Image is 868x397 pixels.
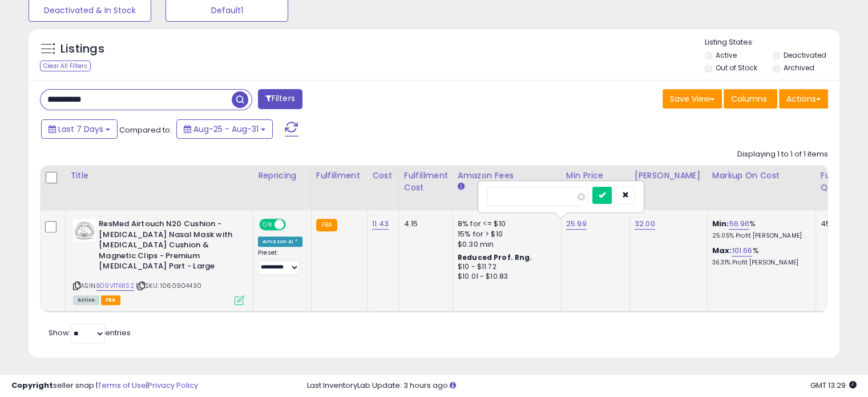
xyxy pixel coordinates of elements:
span: FBA [101,295,120,305]
img: 41CfSEEk1-L._SL40_.jpg [73,219,96,242]
div: $10.01 - $10.83 [458,272,552,282]
button: Columns [724,89,777,109]
button: Actions [779,89,828,109]
div: Clear All Filters [40,61,91,71]
span: Aug-25 - Aug-31 [193,123,259,135]
span: Compared to: [119,125,172,135]
div: 8% for <= $10 [458,219,552,229]
p: Listing States: [705,37,839,48]
div: % [712,219,807,240]
label: Archived [783,63,814,73]
span: ON [260,220,274,230]
span: OFF [284,220,302,230]
div: Displaying 1 to 1 of 1 items [737,149,828,160]
a: 56.96 [729,218,749,230]
div: Title [70,170,248,182]
a: Terms of Use [98,380,146,391]
a: B09V1TXRS2 [96,281,134,291]
h5: Listings [60,41,104,57]
div: Preset: [258,249,302,275]
a: Privacy Policy [148,380,198,391]
div: Last InventoryLab Update: 3 hours ago. [307,380,857,391]
b: Reduced Prof. Rng. [458,252,532,262]
p: 25.05% Profit [PERSON_NAME] [712,232,807,240]
div: $0.30 min [458,239,552,250]
button: Aug-25 - Aug-31 [176,119,273,139]
label: Active [716,50,737,60]
div: 45 [821,219,856,229]
a: 32.00 [635,218,655,230]
strong: Copyright [11,380,53,391]
div: Amazon AI * [258,236,302,247]
span: 2025-09-8 13:29 GMT [810,380,857,391]
div: Cost [372,170,394,182]
th: The percentage added to the cost of goods (COGS) that forms the calculator for Min & Max prices. [707,165,815,210]
label: Out of Stock [716,63,757,73]
a: 25.99 [566,218,587,230]
div: $10 - $11.72 [458,262,552,272]
span: All listings currently available for purchase on Amazon [73,295,99,305]
label: Deactivated [783,50,826,60]
span: | SKU: 1060904430 [136,281,201,290]
div: Min Price [566,170,625,182]
div: Amazon Fees [458,170,556,182]
div: ASIN: [73,219,244,303]
a: 11.43 [372,218,389,230]
p: 36.31% Profit [PERSON_NAME] [712,259,807,267]
div: seller snap | | [11,380,198,391]
b: Min: [712,218,729,229]
div: 15% for > $10 [458,229,552,239]
button: Last 7 Days [41,119,118,139]
div: Markup on Cost [712,170,811,182]
span: Show: entries [49,327,131,338]
small: FBA [316,219,337,231]
div: [PERSON_NAME] [635,170,703,182]
b: ResMed Airtouch N20 Cushion - [MEDICAL_DATA] Nasal Mask with [MEDICAL_DATA] Cushion & Magnetic Cl... [99,219,237,275]
b: Max: [712,245,732,256]
button: Filters [258,89,302,109]
div: Fulfillment Cost [404,170,448,194]
small: Amazon Fees. [458,182,465,192]
span: Last 7 Days [58,123,103,135]
div: % [712,246,807,267]
button: Save View [663,89,722,109]
a: 101.66 [732,245,752,256]
div: Fulfillable Quantity [821,170,860,194]
div: Fulfillment [316,170,362,182]
div: Repricing [258,170,306,182]
div: 4.15 [404,219,444,229]
span: Columns [731,93,767,105]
